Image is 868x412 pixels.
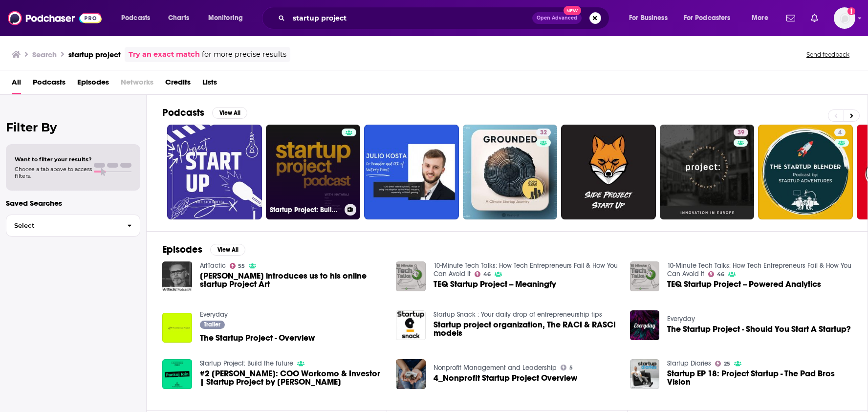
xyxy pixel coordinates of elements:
a: Charts [162,10,195,26]
a: Startup project organization, The RACI & RASCI models [434,321,618,337]
span: Lists [202,74,217,94]
img: Johannes Frohlich introduces us to his online startup Project Art [162,261,192,291]
a: The Startup Project - Should You Start A Startup? [667,325,851,333]
a: Startup project organization, The RACI & RASCI models [396,310,426,340]
span: for more precise results [202,49,286,60]
a: Startup EP 18: Project Startup - The Pad Bros Vision [667,369,852,386]
span: Podcasts [121,11,150,25]
span: #2 [PERSON_NAME]: COO Workomo & Investor | Startup Project by [PERSON_NAME] [200,369,385,386]
img: 4_Nonprofit Startup Project Overview [396,359,426,389]
a: Startup EP 18: Project Startup - The Pad Bros Vision [630,359,660,389]
span: Logged in as Society22 [834,7,855,29]
a: The Startup Project - Overview [200,334,315,342]
h2: Podcasts [162,107,204,119]
span: New [564,6,581,15]
a: 4 [834,129,846,136]
span: 46 [717,272,724,277]
a: 46 [475,271,491,277]
a: Nonprofit Management and Leadership [434,364,557,372]
a: 4_Nonprofit Startup Project Overview [434,374,577,382]
h2: Filter By [6,120,140,134]
span: [PERSON_NAME] introduces us to his online startup Project Art [200,272,385,288]
span: Choose a tab above to access filters. [15,166,92,179]
a: 10-Minute Tech Talks: How Tech Entrepreneurs Fail & How You Can Avoid It [667,261,851,278]
p: Saved Searches [6,198,140,208]
h3: Startup Project: Build the future [270,206,341,214]
a: 4 [758,125,853,219]
button: Open AdvancedNew [532,12,582,24]
img: User Profile [834,7,855,29]
button: open menu [677,10,745,26]
span: 4 [838,128,842,138]
span: For Business [629,11,668,25]
h3: Search [32,50,57,59]
input: Search podcasts, credits, & more... [289,10,532,26]
button: open menu [622,10,680,26]
span: Open Advanced [537,16,577,21]
a: 55 [230,263,245,269]
a: Startup Project: Build the future [266,125,361,219]
a: Show notifications dropdown [807,10,822,26]
a: Startup Snack : Your daily drop of entrepreneurship tips [434,310,602,319]
span: Monitoring [208,11,243,25]
a: 32 [536,129,551,136]
svg: Add a profile image [847,7,855,15]
span: 55 [238,264,245,268]
h3: startup project [68,50,121,59]
a: Everyday [200,310,228,319]
img: Podchaser - Follow, Share and Rate Podcasts [8,9,102,27]
button: View All [212,107,247,119]
a: 39 [734,129,748,136]
button: open menu [114,10,163,26]
span: 46 [483,272,491,277]
span: Charts [168,11,189,25]
span: 5 [569,366,573,370]
img: #2 Pankaj Jain: COO Workomo & Investor | Startup Project by Nataraj [162,359,192,389]
img: The Startup Project - Should You Start A Startup? [630,310,660,340]
a: 10-Minute Tech Talks: How Tech Entrepreneurs Fail & How You Can Avoid It [434,261,618,278]
a: Credits [165,74,191,94]
a: TEQ Startup Project -- Meaningfy [434,280,556,288]
a: Episodes [77,74,109,94]
a: Podcasts [33,74,65,94]
a: Show notifications dropdown [782,10,799,26]
a: EpisodesView All [162,243,245,256]
button: open menu [201,10,256,26]
span: Networks [121,74,153,94]
a: Johannes Frohlich introduces us to his online startup Project Art [200,272,385,288]
h2: Episodes [162,243,202,256]
a: ArtTactic [200,261,226,270]
a: TEQ Startup Project -- Powered Analytics [667,280,821,288]
span: More [752,11,768,25]
div: Search podcasts, credits, & more... [271,7,619,29]
a: Everyday [667,315,695,323]
span: 39 [738,128,744,138]
a: The Startup Project - Overview [162,313,192,343]
button: Show profile menu [834,7,855,29]
span: Want to filter your results? [15,156,92,163]
span: For Podcasters [684,11,731,25]
button: Select [6,215,140,237]
img: TEQ Startup Project -- Powered Analytics [630,261,660,291]
a: 5 [561,365,573,370]
button: View All [210,244,245,256]
a: PodcastsView All [162,107,247,119]
a: All [12,74,21,94]
a: 46 [708,271,724,277]
span: Trailer [204,322,220,327]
